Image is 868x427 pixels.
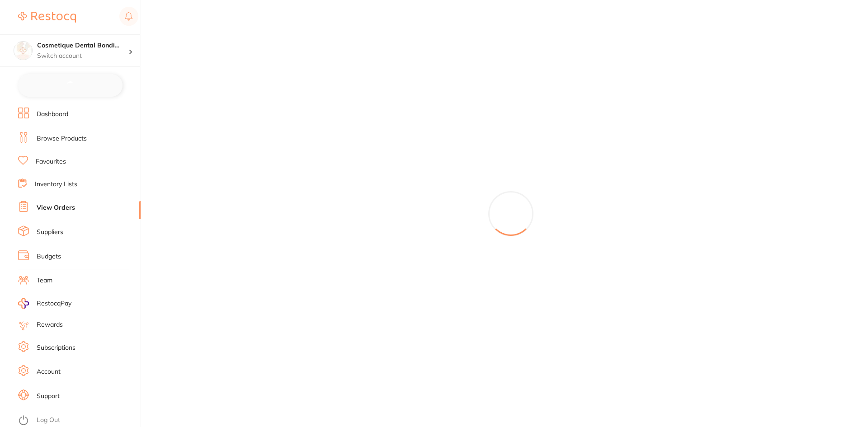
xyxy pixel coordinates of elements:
img: Restocq Logo [18,12,76,23]
a: Restocq Logo [18,7,76,28]
a: Rewards [37,320,63,329]
a: View Orders [37,203,75,212]
a: Dashboard [37,110,68,119]
a: Log Out [37,416,60,425]
a: Suppliers [37,228,63,237]
span: RestocqPay [37,299,71,308]
a: Inventory Lists [35,180,77,189]
img: Cosmetique Dental Bondi Junction [14,42,32,60]
a: RestocqPay [18,298,71,309]
img: RestocqPay [18,298,29,309]
a: Account [37,367,61,376]
a: Team [37,276,52,285]
a: Browse Products [37,134,87,143]
a: Budgets [37,252,61,261]
a: Favourites [36,157,66,166]
a: Support [37,392,60,401]
a: Subscriptions [37,343,75,352]
p: Switch account [37,52,128,61]
h4: Cosmetique Dental Bondi Junction [37,41,128,50]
